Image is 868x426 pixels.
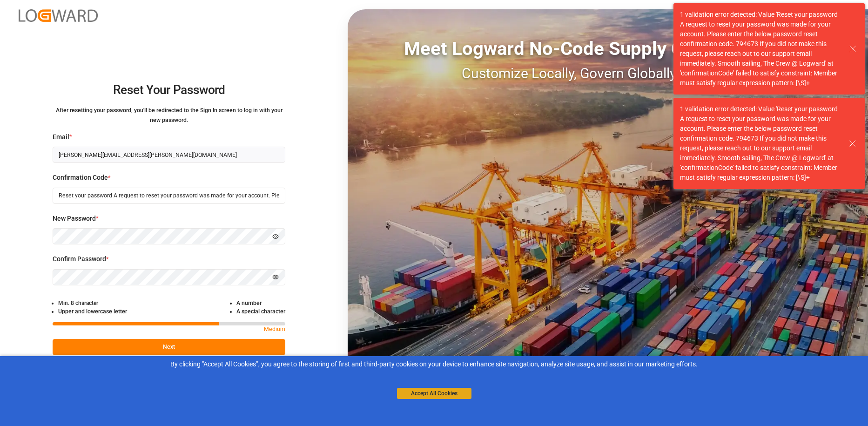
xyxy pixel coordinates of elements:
[56,107,283,123] small: After resetting your password, you'll be redirected to the Sign In screen to log in with your new...
[58,308,127,315] small: Upper and lowercase letter
[53,188,285,204] input: Enter the 6 digit code sent to your registered email address
[236,308,285,315] small: A special character
[680,104,840,183] div: 1 validation error detected: Value 'Reset your password A request to reset your password was made...
[53,254,106,264] span: Confirm Password
[680,10,840,88] div: 1 validation error detected: Value 'Reset your password A request to reset your password was made...
[53,339,285,355] button: Next
[7,359,861,369] div: By clicking "Accept All Cookies”, you agree to the storing of first and third-party cookies on yo...
[19,9,98,22] img: Logward_new_orange.png
[348,63,868,84] div: Customize Locally, Govern Globally, Deliver Fast
[53,75,285,105] h2: Reset Your Password
[53,132,69,142] span: Email
[236,300,262,306] small: A number
[264,325,285,335] p: Medium
[348,35,868,63] div: Meet Logward No-Code Supply Chain Execution:
[53,214,96,223] span: New Password
[53,173,108,183] span: Confirmation Code
[53,147,285,163] input: Enter your email
[58,299,127,307] li: Min. 8 character
[397,388,471,399] button: Accept All Cookies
